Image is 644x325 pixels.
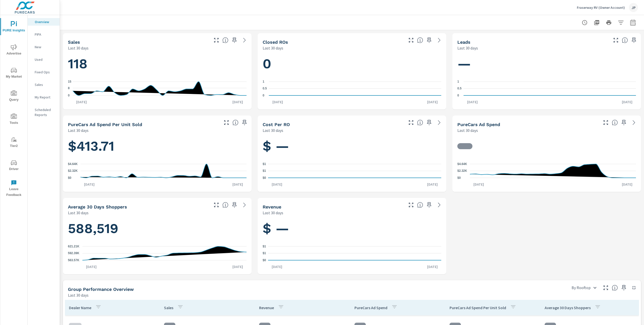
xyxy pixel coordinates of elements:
[68,210,89,216] p: Last 30 days
[229,99,247,104] p: [DATE]
[263,245,266,248] text: $1
[212,36,220,44] button: Make Fullscreen
[229,264,247,269] p: [DATE]
[28,93,60,101] div: My Report
[464,99,481,104] p: [DATE]
[263,251,266,255] text: $1
[240,119,249,127] span: Save this to your personalized report
[457,122,500,127] h5: PureCars Ad Spend
[240,201,249,209] a: See more details in report
[35,82,56,87] p: Sales
[212,201,220,209] button: Make Fullscreen
[68,55,247,72] h1: 118
[68,258,79,262] text: 563.57K
[457,127,478,133] p: Last 30 days
[222,202,228,208] span: A rolling 30 day total of daily Shoppers on the dealership website, averaged over the selected da...
[457,55,636,72] h1: —
[2,137,26,149] span: Tier2
[424,264,441,269] p: [DATE]
[263,87,267,90] text: 0.5
[622,37,628,43] span: Number of Leads generated from PureCars Tools for the selected dealership group over the selected...
[164,305,173,310] p: Sales
[68,127,89,133] p: Last 30 days
[263,80,264,83] text: 1
[68,245,79,248] text: 621.21K
[68,169,78,173] text: $2.32K
[263,39,288,45] h5: Closed ROs
[28,81,60,88] div: Sales
[2,44,26,57] span: Advertise
[68,204,127,209] h5: Average 30 Days Shoppers
[259,305,274,310] p: Revenue
[620,119,628,127] span: Save this to your personalized report
[435,119,443,127] a: See more details in report
[407,119,415,127] button: Make Fullscreen
[222,119,230,127] button: Make Fullscreen
[230,36,238,44] span: Save this to your personalized report
[28,31,60,38] div: PIPA
[229,182,247,187] p: [DATE]
[592,18,602,28] button: "Export Report to PDF"
[230,201,238,209] span: Save this to your personalized report
[68,94,70,97] text: 0
[630,284,638,292] button: Minimize Widget
[35,57,56,62] p: Used
[263,210,283,216] p: Last 30 days
[2,160,26,172] span: Driver
[457,87,462,90] text: 0.5
[263,122,290,127] h5: Cost per RO
[425,36,433,44] span: Save this to your personalized report
[0,15,27,200] div: nav menu
[68,252,79,255] text: 592.39K
[407,36,415,44] button: Make Fullscreen
[68,122,142,127] h5: PureCars Ad Spend Per Unit Sold
[28,106,60,119] div: Scheduled Reports
[470,182,488,187] p: [DATE]
[263,220,441,237] h1: $ —
[2,67,26,80] span: My Market
[83,264,100,269] p: [DATE]
[425,119,433,127] span: Save this to your personalized report
[69,305,91,310] p: Dealer Name
[263,162,266,166] text: $1
[602,284,610,292] button: Make Fullscreen
[263,127,283,133] p: Last 30 days
[35,95,56,100] p: My Report
[35,32,56,37] p: PIPA
[457,169,467,173] text: $2.32K
[263,169,266,173] text: $1
[629,3,638,12] div: JP
[435,36,443,44] a: See more details in report
[28,68,60,76] div: Fixed Ops
[435,201,443,209] a: See more details in report
[457,176,461,180] text: $0
[35,70,56,75] p: Fixed Ops
[263,258,266,262] text: $0
[417,120,423,126] span: Average cost incurred by the dealership from each Repair Order closed over the selected date rang...
[630,36,638,44] span: Save this to your personalized report
[68,162,78,166] text: $4.64K
[457,94,459,97] text: 0
[354,305,387,310] p: PureCars Ad Spend
[2,90,26,103] span: Query
[450,305,506,310] p: PureCars Ad Spend Per Unit Sold
[618,182,636,187] p: [DATE]
[240,36,249,44] a: See more details in report
[28,56,60,63] div: Used
[68,287,134,292] h5: Group Performance Overview
[263,45,283,51] p: Last 30 days
[457,80,459,83] text: 1
[28,43,60,51] div: New
[612,285,618,291] span: Understand group performance broken down by various segments. Use the dropdown in the upper right...
[457,162,467,166] text: $4.64K
[417,37,423,43] span: Number of Repair Orders Closed by the selected dealership group over the selected time range. [So...
[2,21,26,33] span: PURE Insights
[263,94,264,97] text: 0
[68,80,71,83] text: 15
[602,119,610,127] button: Make Fullscreen
[263,176,266,180] text: $0
[577,5,625,10] p: Fraserway RV (Owner Account)
[35,44,56,49] p: New
[68,86,70,90] text: 8
[68,45,89,51] p: Last 30 days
